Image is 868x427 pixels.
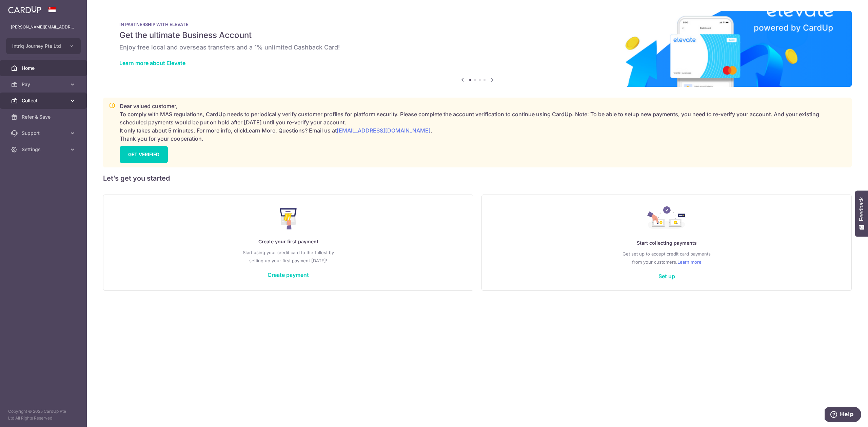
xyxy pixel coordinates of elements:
p: Start using your credit card to the fullest by setting up your first payment [DATE]! [117,248,459,265]
a: Learn more [677,258,702,266]
span: Settings [22,146,66,153]
a: GET VERIFIED [120,146,168,163]
p: Dear valued customer, To comply with MAS regulations, CardUp needs to periodically verify custome... [120,102,846,143]
span: Intriq Journey Pte Ltd [12,43,62,49]
button: Feedback - Show survey [855,190,868,237]
span: Feedback [859,197,865,221]
span: Pay [22,81,66,88]
span: Collect [22,97,66,104]
p: Get set up to accept credit card payments from your customers. [495,250,838,266]
img: Renovation banner [103,11,852,87]
p: [PERSON_NAME][EMAIL_ADDRESS][DOMAIN_NAME] [11,24,76,30]
h5: Get the ultimate Business Account [119,30,835,41]
p: Create your first payment [117,238,459,246]
h6: Enjoy free local and overseas transfers and a 1% unlimited Cashback Card! [119,43,835,52]
a: [EMAIL_ADDRESS][DOMAIN_NAME] [337,127,431,134]
span: Refer & Save [22,114,66,120]
img: CardUp [8,5,41,14]
a: Learn more about Elevate [119,60,185,66]
button: Intriq Journey Pte Ltd [6,38,81,54]
p: IN PARTNERSHIP WITH ELEVATE [119,22,835,27]
a: Learn More [246,127,275,134]
span: Home [22,65,66,72]
h5: Let’s get you started [103,173,852,184]
p: Start collecting payments [495,239,838,247]
a: Set up [658,273,675,280]
img: Collect Payment [647,206,686,231]
img: Make Payment [280,208,297,229]
a: Create payment [268,271,309,278]
iframe: Opens a widget where you can find more information [825,407,861,424]
span: Support [22,130,66,137]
